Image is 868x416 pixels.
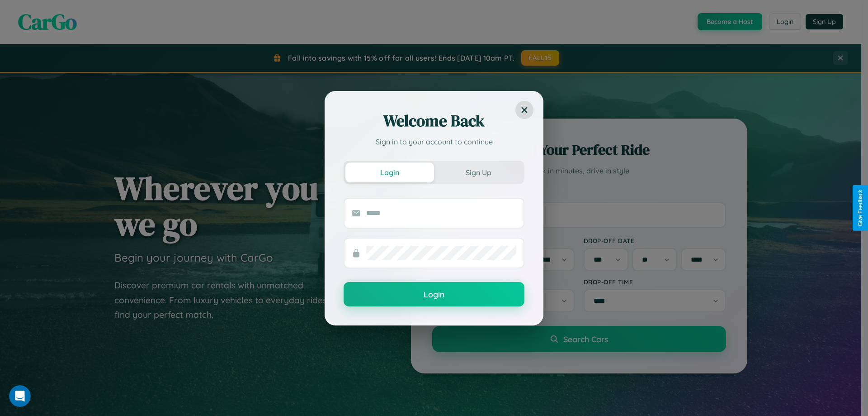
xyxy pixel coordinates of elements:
[857,190,863,226] div: Give Feedback
[344,110,524,132] h2: Welcome Back
[434,163,523,182] button: Sign Up
[344,282,524,306] button: Login
[345,163,434,182] button: Login
[344,136,524,147] p: Sign in to your account to continue
[9,385,31,407] iframe: Intercom live chat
